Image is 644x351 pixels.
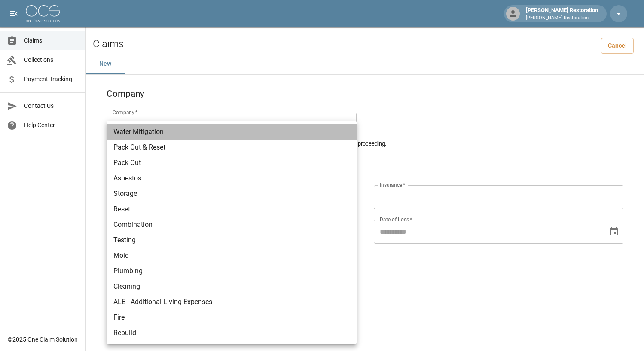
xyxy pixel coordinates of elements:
[107,124,357,140] li: Water Mitigation
[107,325,357,341] li: Rebuild
[107,201,357,217] li: Reset
[107,263,357,279] li: Plumbing
[107,310,357,325] li: Fire
[107,232,357,248] li: Testing
[107,294,357,310] li: ALE - Additional Living Expenses
[107,155,357,171] li: Pack Out
[107,248,357,263] li: Mold
[107,217,357,232] li: Combination
[107,279,357,294] li: Cleaning
[107,186,357,201] li: Storage
[107,171,357,186] li: Asbestos
[107,140,357,155] li: Pack Out & Reset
